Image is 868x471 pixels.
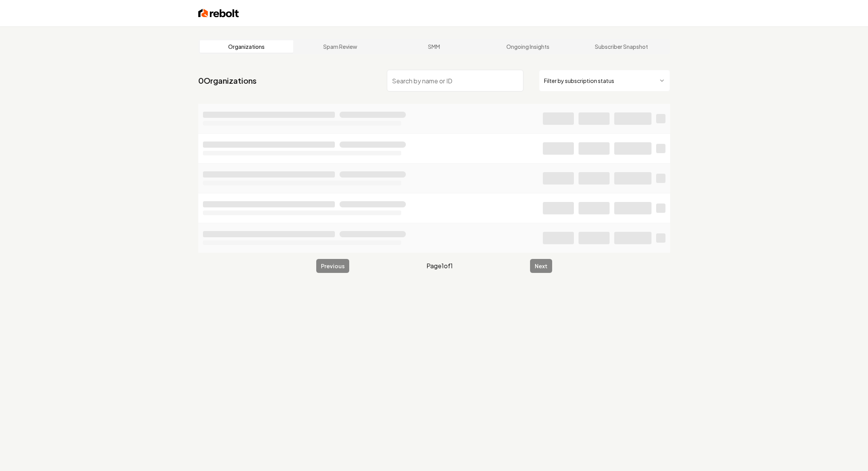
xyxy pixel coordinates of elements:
[387,40,481,53] a: SMM
[200,40,294,53] a: Organizations
[293,40,387,53] a: Spam Review
[426,261,453,271] span: Page 1 of 1
[481,40,575,53] a: Ongoing Insights
[198,8,239,19] img: Rebolt Logo
[575,40,669,53] a: Subscriber Snapshot
[198,75,256,86] a: 0Organizations
[387,70,523,91] input: Search by name or ID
